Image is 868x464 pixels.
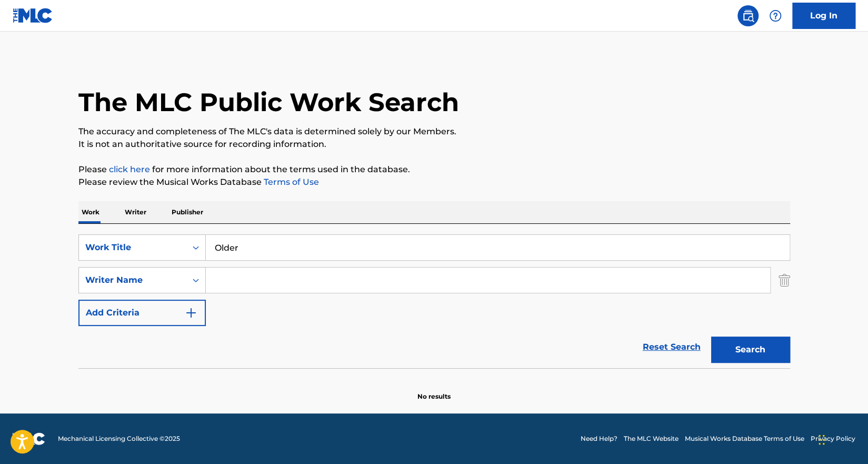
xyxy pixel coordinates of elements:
a: Public Search [737,5,759,26]
img: search [742,9,754,22]
h1: The MLC Public Work Search [78,86,459,118]
a: Need Help? [581,434,617,443]
img: logo [13,432,45,445]
p: Work [78,201,103,223]
img: MLC Logo [13,8,53,23]
img: Delete Criterion [779,267,790,293]
button: Add Criteria [78,300,206,326]
img: 9d2ae6d4665cec9f34b9.svg [185,307,197,319]
p: Writer [122,201,149,223]
p: No results [417,379,451,401]
span: Mechanical Licensing Collective © 2025 [58,434,180,443]
iframe: Chat Widget [815,413,868,464]
div: Work Title [85,241,180,254]
a: Terms of Use [262,177,319,187]
div: Help [765,5,786,26]
button: Search [711,337,790,363]
p: The accuracy and completeness of The MLC's data is determined solely by our Members. [78,125,790,138]
a: click here [109,164,150,174]
a: Musical Works Database Terms of Use [685,434,804,443]
div: Drag [819,424,825,456]
p: Please for more information about the terms used in the database. [78,163,790,176]
p: Please review the Musical Works Database [78,176,790,189]
div: Writer Name [85,274,180,287]
a: Reset Search [637,335,706,359]
p: Publisher [168,201,206,223]
a: Log In [792,3,855,29]
a: Privacy Policy [811,434,855,443]
a: The MLC Website [624,434,679,443]
p: It is not an authoritative source for recording information. [78,138,790,151]
form: Search Form [78,234,790,368]
img: help [769,9,782,22]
